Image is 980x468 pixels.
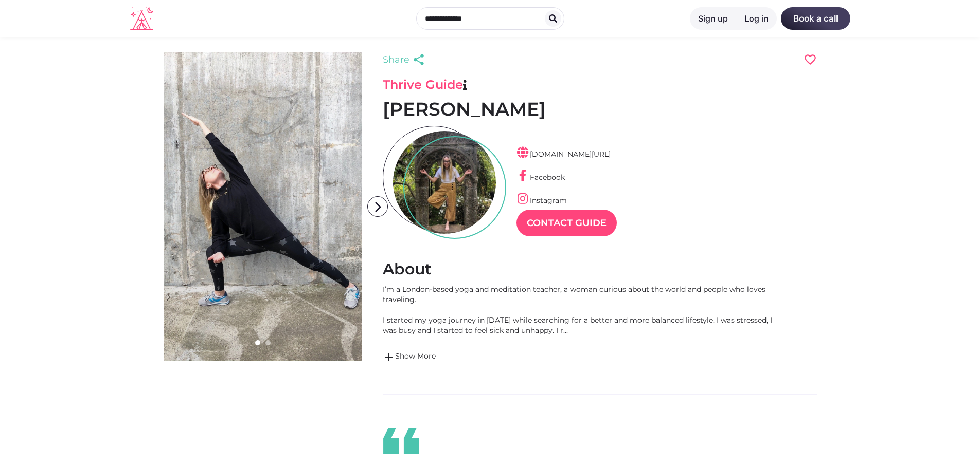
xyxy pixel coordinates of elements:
i: format_quote [370,425,432,456]
h1: [PERSON_NAME] [383,98,817,121]
span: add [383,351,395,363]
i: arrow_forward_ios [368,197,388,217]
a: Log in [736,7,777,30]
h3: Thrive Guide [383,77,817,92]
a: Contact Guide [516,210,617,236]
a: Facebook [516,173,565,182]
a: Book a call [781,7,850,30]
a: [DOMAIN_NAME][URL] [516,149,611,159]
span: Share [383,52,409,67]
h2: About [383,259,817,279]
a: Share [383,52,428,67]
a: Sign up [690,7,736,30]
div: I’m a London-based yoga and meditation teacher, a woman curious about the world and people who lo... [383,284,784,335]
a: addShow More [383,351,784,363]
a: Instagram [516,196,567,205]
